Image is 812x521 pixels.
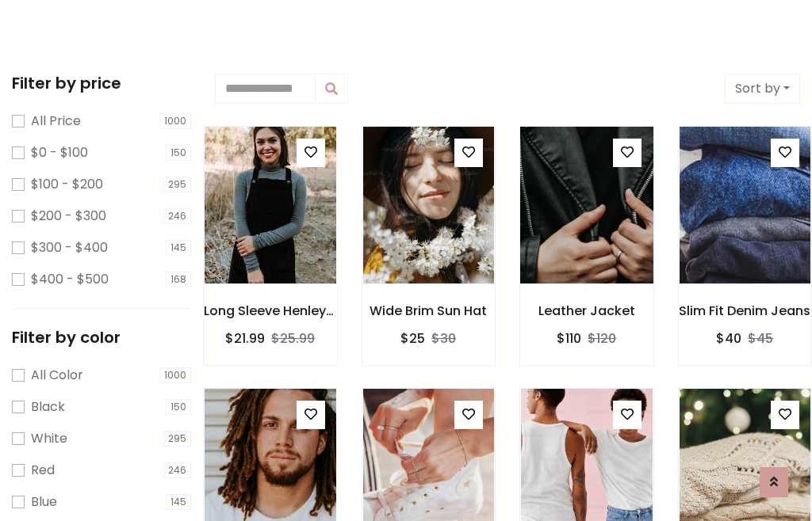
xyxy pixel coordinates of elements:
span: 1000 [159,367,191,383]
del: $45 [748,329,773,348]
span: 1000 [159,113,191,129]
del: $120 [588,329,616,348]
label: All Price [31,112,81,131]
label: $400 - $500 [31,270,109,289]
span: 295 [163,177,191,192]
span: 246 [163,462,191,478]
label: Red [31,461,55,480]
label: $300 - $400 [31,238,108,257]
span: 246 [163,208,191,224]
label: $0 - $100 [31,143,88,162]
span: 145 [166,240,191,256]
span: 168 [166,272,191,287]
label: All Color [31,366,83,385]
label: White [31,429,67,448]
del: $30 [431,329,456,348]
label: $100 - $200 [31,175,103,194]
span: 150 [166,145,191,161]
label: $200 - $300 [31,207,106,226]
h5: Filter by price [12,74,191,93]
span: 145 [166,494,191,510]
button: Sort by [725,74,800,104]
span: 150 [166,399,191,415]
span: 295 [163,431,191,447]
h6: $40 [716,331,741,346]
h5: Filter by color [12,328,191,347]
label: Blue [31,492,57,511]
h6: Long Sleeve Henley T-Shirt [204,303,337,318]
h6: $110 [557,331,581,346]
h6: Wide Brim Sun Hat [362,303,496,318]
h6: $21.99 [225,331,265,346]
h6: Leather Jacket [520,303,653,318]
h6: Slim Fit Denim Jeans [679,303,812,318]
h6: $25 [400,331,425,346]
label: Black [31,397,65,416]
del: $25.99 [271,329,315,348]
